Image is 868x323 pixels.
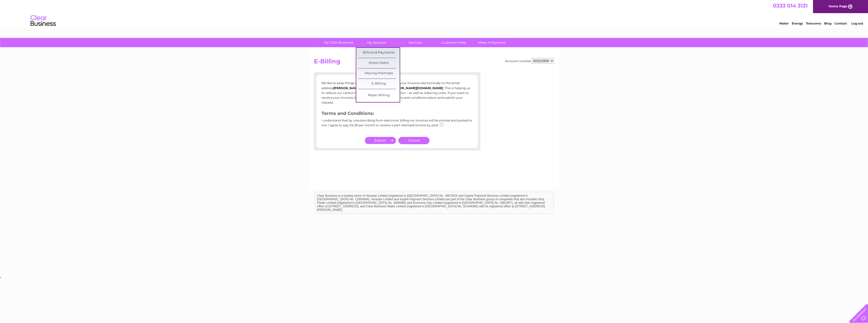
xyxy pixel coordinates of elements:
a: Telecoms [806,21,821,25]
a: Paper Billing [358,90,400,101]
div: I understand that by unsubscribing from electronic billing my invoices will be printed and posted... [321,119,473,131]
a: Make A Payment [471,38,513,47]
a: Direct Debit [358,58,400,68]
a: Moving Premises [358,68,400,79]
div: Account number [505,58,554,64]
p: We like to keep things simple. You currently receive your invoices electronically to the email ad... [321,81,473,105]
a: 0333 014 3131 [773,3,808,9]
a: Contact [834,21,847,25]
a: Bills and Payments [358,48,400,58]
div: Clear Business is a trading name of Verastar Limited (registered in [GEOGRAPHIC_DATA] No. 3667643... [315,3,554,24]
a: E-Billing [358,79,400,89]
a: Energy [792,21,803,25]
a: My Account [356,38,398,47]
a: Services [394,38,436,47]
h2: E-Billing [314,58,554,67]
a: My Clear Business [318,38,359,47]
a: Blog [824,21,831,25]
input: Submit [365,137,396,144]
a: Customer Help [433,38,474,47]
h3: Terms and Conditions: [321,110,473,119]
img: logo.png [30,13,56,29]
a: Log out [851,21,863,25]
a: Cancel [398,137,429,144]
a: Water [779,21,789,25]
b: [PERSON_NAME][EMAIL_ADDRESS][PERSON_NAME][DOMAIN_NAME] [333,86,443,90]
